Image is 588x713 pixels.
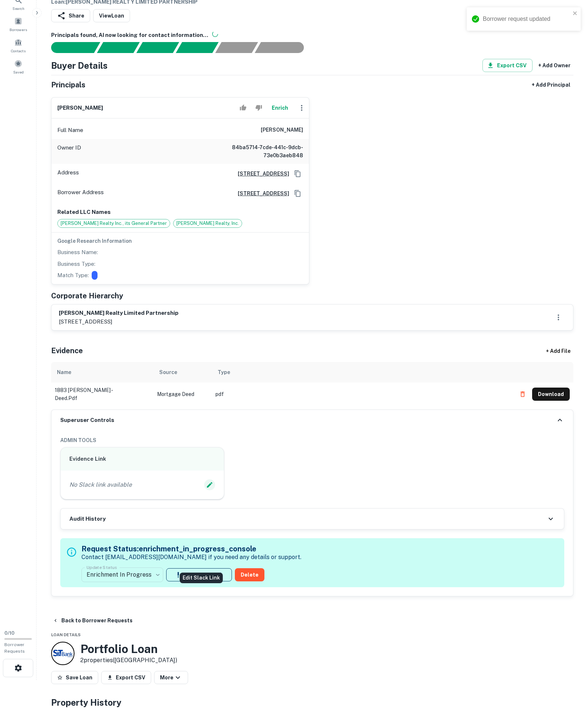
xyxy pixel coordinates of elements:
td: Mortgage Deed [153,382,212,406]
h6: Principals found, AI now looking for contact information... [51,31,573,39]
button: Back to Borrower Requests [50,614,135,627]
div: Principals found, still searching for contact information. This may take time... [215,42,258,53]
h6: Evidence Link [69,455,215,463]
h5: Corporate Hierarchy [51,290,123,301]
div: Sending borrower request to AI... [42,42,97,53]
button: close [573,10,578,17]
h3: Portfolio Loan [80,642,177,656]
p: Full Name [57,126,83,135]
span: Search [12,5,24,11]
button: Export CSV [482,59,532,72]
button: Edit Slack Link [204,479,215,490]
a: Contacts [2,35,34,55]
div: Type [218,368,230,377]
button: + Add Principal [529,78,573,91]
a: ViewLoan [93,9,130,22]
h6: [PERSON_NAME] [261,126,303,135]
div: Edit Slack Link [180,573,223,583]
button: Copy Address [292,188,303,199]
a: [STREET_ADDRESS] [232,189,289,197]
div: Your request is received and processing... [97,42,140,53]
h6: [PERSON_NAME] realty limited partnership [59,309,179,317]
div: Borrower request updated [483,15,570,23]
button: Enrich [268,101,291,115]
iframe: Chat Widget [551,654,588,690]
td: pdf [212,382,512,406]
div: Principals found, AI now looking for contact information... [176,42,218,53]
span: 0 / 10 [4,630,15,636]
div: scrollable content [51,362,573,410]
button: Export CSV [101,671,151,684]
div: + Add File [532,344,584,358]
h4: Property History [51,696,573,709]
button: Delete [235,568,264,581]
span: [PERSON_NAME] Realty Inc., its General Partner [58,220,170,227]
a: [STREET_ADDRESS] [232,170,289,178]
h6: [PERSON_NAME] [57,104,103,112]
span: Borrower Requests [4,642,25,654]
p: Business Name: [57,248,98,257]
th: Type [212,362,512,382]
span: Contacts [11,48,26,54]
div: Documents found, AI parsing details... [136,42,179,53]
button: Share [51,9,90,22]
p: No Slack link available [69,480,132,489]
h6: Superuser Controls [60,416,114,425]
p: [STREET_ADDRESS] [59,317,179,326]
button: Accept [237,101,249,115]
a: Borrowers [2,14,34,34]
p: Contact [EMAIL_ADDRESS][DOMAIN_NAME] if you need any details or support. [81,553,301,562]
a: Saved [2,57,34,76]
p: Business Type: [57,260,95,268]
p: Match Type: [57,271,89,280]
td: 1883 [PERSON_NAME] - deed.pdf [51,382,153,406]
p: 2 properties ([GEOGRAPHIC_DATA]) [80,656,177,665]
p: Owner ID [57,143,81,159]
h4: Buyer Details [51,59,108,72]
button: Download [532,388,570,401]
div: Name [57,368,71,377]
button: Save Loan [51,671,98,684]
label: Update Status [87,564,117,570]
button: Delete file [516,388,529,400]
p: Address [57,168,79,179]
span: Loan Details [51,633,81,637]
h6: Audit History [69,515,106,523]
span: Saved [13,69,24,75]
span: [PERSON_NAME] Realty, Inc. [173,220,242,227]
button: + Add Owner [535,59,573,72]
th: Name [51,362,153,382]
span: Borrowers [9,27,27,33]
th: Source [153,362,212,382]
p: Borrower Address [57,188,104,199]
h5: Request Status: enrichment_in_progress_console [81,543,301,554]
button: Priority:Low(1) [166,568,232,581]
h6: ADMIN TOOLS [60,436,564,444]
div: Enrichment In Progress [81,565,163,585]
button: More [154,671,188,684]
button: Copy Address [292,168,303,179]
p: Related LLC Names [57,208,303,216]
h5: Evidence [51,345,83,356]
h6: 84ba5714-7cde-441c-9dcb-73e0b3aeb848 [215,143,303,159]
h5: Principals [51,79,85,90]
div: Source [159,368,177,377]
h6: Google Research Information [57,237,303,245]
button: Reject [252,101,265,115]
div: AI fulfillment process complete. [255,42,313,53]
